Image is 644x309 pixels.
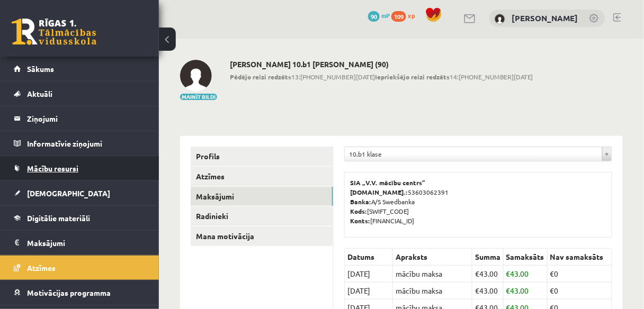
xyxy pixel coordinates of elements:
b: Konts: [350,216,370,225]
b: Banka: [350,197,371,206]
b: Kods: [350,207,367,215]
span: € [475,269,479,278]
td: 43.00 [472,266,504,283]
img: Raivo Jurciks [180,60,212,92]
a: Mana motivācija [191,226,333,246]
span: Aktuāli [27,89,52,98]
a: Informatīvie ziņojumi [14,131,146,156]
span: Motivācijas programma [27,288,111,297]
a: Radinieki [191,206,333,226]
a: Atzīmes [14,256,146,280]
p: 53603062391 A/S Swedbanka [SWIFT_CODE] [FINANCIAL_ID] [350,178,606,225]
a: 109 xp [391,11,420,20]
td: 43.00 [504,283,548,299]
a: Maksājumi [14,231,146,255]
span: 109 [391,11,406,22]
legend: Maksājumi [27,231,146,255]
span: 10.b1 klase [349,147,598,161]
span: Digitālie materiāli [27,213,90,223]
span: [DEMOGRAPHIC_DATA] [27,188,110,198]
td: mācību maksa [393,266,472,283]
a: 10.b1 klase [345,147,612,161]
a: 90 mP [368,11,390,20]
a: Motivācijas programma [14,280,146,305]
button: Mainīt bildi [180,94,217,100]
a: Mācību resursi [14,156,146,180]
a: Aktuāli [14,81,146,106]
td: [DATE] [345,283,393,299]
th: Summa [472,249,504,266]
th: Apraksts [393,249,472,266]
a: [PERSON_NAME] [512,13,578,23]
b: Iepriekšējo reizi redzēts [375,72,450,81]
td: [DATE] [345,266,393,283]
b: [DOMAIN_NAME].: [350,188,408,196]
a: Atzīmes [191,167,333,186]
a: [DEMOGRAPHIC_DATA] [14,181,146,205]
td: €0 [548,283,612,299]
th: Datums [345,249,393,266]
span: Sākums [27,64,54,74]
img: Raivo Jurciks [495,14,505,24]
a: Ziņojumi [14,106,146,131]
span: € [506,269,511,278]
span: xp [408,11,415,20]
span: 90 [368,11,380,22]
span: Mācību resursi [27,163,78,173]
a: Digitālie materiāli [14,206,146,230]
span: 13:[PHONE_NUMBER][DATE] 14:[PHONE_NUMBER][DATE] [230,72,533,81]
a: Rīgas 1. Tālmācības vidusskola [12,19,96,45]
h2: [PERSON_NAME] 10.b1 [PERSON_NAME] (90) [230,60,533,69]
b: SIA „V.V. mācību centrs” [350,178,426,187]
b: Pēdējo reizi redzēts [230,72,291,81]
th: Samaksāts [504,249,548,266]
td: €0 [548,266,612,283]
span: Atzīmes [27,263,56,272]
a: Sākums [14,57,146,81]
td: 43.00 [504,266,548,283]
span: € [506,286,511,295]
td: 43.00 [472,283,504,299]
legend: Informatīvie ziņojumi [27,131,146,156]
span: mP [381,11,390,20]
a: Maksājumi [191,187,333,206]
span: € [475,286,479,295]
a: Profils [191,147,333,166]
td: mācību maksa [393,283,472,299]
th: Nav samaksāts [548,249,612,266]
legend: Ziņojumi [27,106,146,131]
